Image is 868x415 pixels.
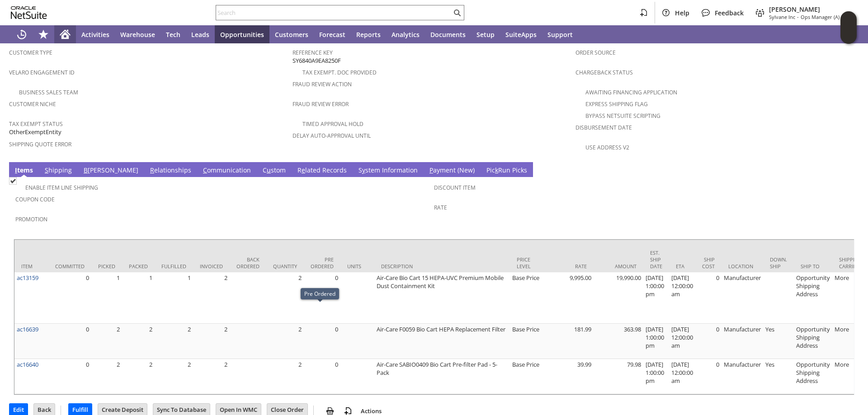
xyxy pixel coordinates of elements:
[311,256,334,270] div: Pre Ordered
[517,256,537,270] div: Price Level
[585,112,660,120] a: Bypass NetSuite Scripting
[585,89,677,96] a: Awaiting Financing Application
[9,177,17,185] img: Checked
[17,325,38,333] a: ac16639
[148,166,193,176] a: Relationships
[81,30,109,39] span: Activities
[840,11,857,44] iframe: Click here to launch Oracle Guided Learning Help Panel
[193,359,230,394] td: 2
[48,272,91,324] td: 0
[60,29,71,40] svg: Home
[216,7,452,18] input: Search
[702,256,715,270] div: Ship Cost
[302,120,363,128] a: Timed Approval Hold
[122,359,155,394] td: 2
[510,324,544,359] td: Base Price
[576,69,633,76] a: Chargeback Status
[425,25,471,43] a: Documents
[542,25,578,43] a: Support
[728,263,756,270] div: Location
[25,184,98,191] a: Enable Item Line Shipping
[695,272,722,324] td: 0
[357,407,385,415] a: Actions
[236,256,259,270] div: Back Ordered
[120,30,155,39] span: Warehouse
[191,30,209,39] span: Leads
[801,14,852,20] span: Ops Manager (A) (F2L)
[54,25,76,43] a: Home
[98,263,115,270] div: Picked
[160,25,186,43] a: Tech
[801,263,826,270] div: Ship To
[643,324,669,359] td: [DATE] 1:00:00 pm
[585,100,648,108] a: Express Shipping Flag
[292,56,341,65] span: SY6840A9EA8250F
[269,25,314,43] a: Customers
[839,256,862,270] div: Shipping Carrier
[15,196,55,203] a: Coupon Code
[55,263,85,270] div: Committed
[794,359,832,394] td: Opportunity Shipping Address
[19,89,78,96] a: Business Sales Team
[129,263,148,270] div: Packed
[267,166,271,174] span: u
[650,249,662,270] div: Est. Ship Date
[91,324,122,359] td: 2
[16,29,27,40] svg: Recent Records
[193,272,230,324] td: 2
[643,359,669,394] td: [DATE] 1:00:00 pm
[161,263,186,270] div: Fulfilled
[769,14,795,20] span: Sylvane Inc
[547,30,573,39] span: Support
[150,166,154,174] span: R
[76,25,115,43] a: Activities
[81,166,141,176] a: B[PERSON_NAME]
[266,272,304,324] td: 2
[374,324,510,359] td: Air-Care F0059 Bio Cart HEPA Replacement Filter
[722,359,763,394] td: Manufacturer
[843,164,854,175] a: Unrolled view on
[38,29,49,40] svg: Shortcuts
[122,324,155,359] td: 2
[840,28,857,44] span: Oracle Guided Learning Widget. To move around, please hold and drag
[476,30,495,39] span: Setup
[45,166,48,174] span: S
[302,166,305,174] span: e
[304,272,340,324] td: 0
[669,359,695,394] td: [DATE] 12:00:00 am
[220,30,264,39] span: Opportunities
[48,359,91,394] td: 0
[193,324,230,359] td: 2
[292,132,371,140] a: Delay Auto-Approval Until
[669,324,695,359] td: [DATE] 12:00:00 am
[186,25,215,43] a: Leads
[292,80,352,88] a: Fraud Review Action
[48,324,91,359] td: 0
[374,359,510,394] td: Air-Care SABIO0409 Bio Cart Pre-filter Pad - 5-Pack
[292,100,349,108] a: Fraud Review Error
[13,166,35,176] a: Items
[91,272,122,324] td: 1
[600,263,637,270] div: Amount
[381,263,503,270] div: Description
[594,359,643,394] td: 79.98
[722,324,763,359] td: Manufacturer
[510,359,544,394] td: Base Price
[11,6,47,19] svg: logo
[292,49,333,56] a: Reference Key
[434,184,476,191] a: Discount Item
[9,100,56,108] a: Customer Niche
[551,263,587,270] div: Rate
[295,166,349,176] a: Related Records
[302,69,377,76] a: Tax Exempt. Doc Provided
[201,166,253,176] a: Communication
[115,25,160,43] a: Warehouse
[495,166,498,174] span: k
[203,166,207,174] span: C
[15,166,17,174] span: I
[794,324,832,359] td: Opportunity Shipping Address
[585,144,629,151] a: Use Address V2
[669,272,695,324] td: [DATE] 12:00:00 am
[544,272,594,324] td: 9,995.00
[386,25,425,43] a: Analytics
